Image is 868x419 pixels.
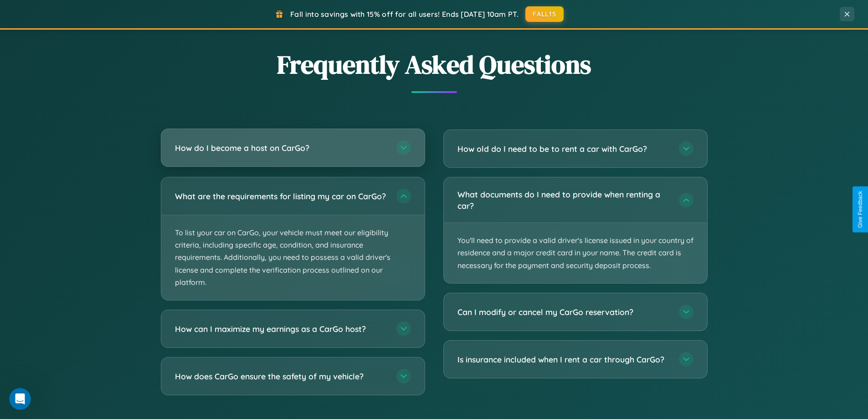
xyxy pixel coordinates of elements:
h3: Can I modify or cancel my CarGo reservation? [457,306,670,318]
button: FALL15 [525,6,564,22]
iframe: Intercom live chat [9,388,31,410]
h3: What documents do I need to provide when renting a car? [457,189,670,211]
h2: Frequently Asked Questions [161,47,708,82]
h3: How can I maximize my earnings as a CarGo host? [175,323,387,335]
h3: Is insurance included when I rent a car through CarGo? [457,354,670,365]
span: Fall into savings with 15% off for all users! Ends [DATE] 10am PT. [290,10,519,19]
h3: What are the requirements for listing my car on CarGo? [175,191,387,202]
p: You'll need to provide a valid driver's license issued in your country of residence and a major c... [444,223,707,283]
p: To list your car on CarGo, your vehicle must meet our eligibility criteria, including specific ag... [161,215,425,300]
h3: How do I become a host on CarGo? [175,142,387,154]
h3: How old do I need to be to rent a car with CarGo? [457,143,670,155]
h3: How does CarGo ensure the safety of my vehicle? [175,371,387,382]
div: Give Feedback [857,191,863,228]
